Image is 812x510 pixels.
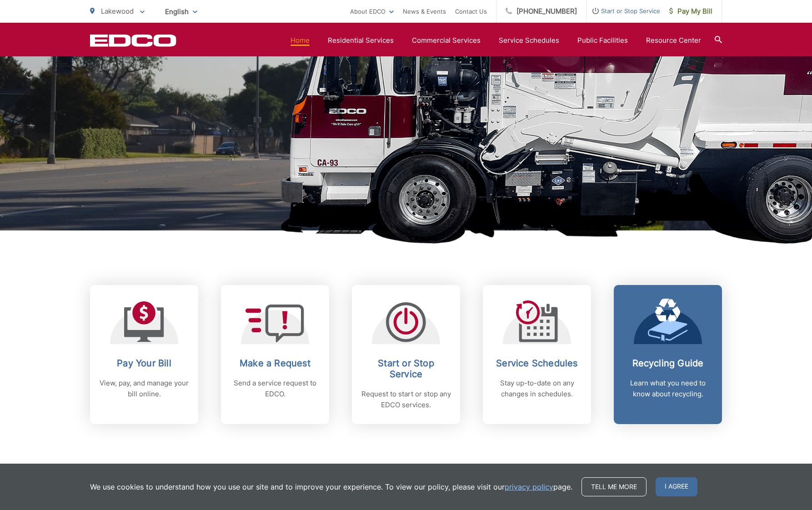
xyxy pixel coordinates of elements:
a: Home [291,35,310,46]
a: About EDCO [350,6,394,17]
p: View, pay, and manage your bill online. [99,378,189,400]
p: Send a service request to EDCO. [230,378,320,400]
p: Request to start or stop any EDCO services. [361,389,451,410]
h2: Service Schedules [492,358,582,369]
a: Commercial Services [412,35,481,46]
a: News & Events [403,6,446,17]
h2: Start or Stop Service [361,358,451,380]
p: Stay up-to-date on any changes in schedules. [492,378,582,400]
a: privacy policy [505,481,553,492]
p: Learn what you need to know about recycling. [623,378,713,400]
a: EDCD logo. Return to the homepage. [90,34,176,47]
a: Resource Center [646,35,701,46]
p: We use cookies to understand how you use our site and to improve your experience. To view our pol... [90,481,572,492]
h2: Make a Request [230,358,320,369]
h2: Pay Your Bill [99,358,189,369]
a: Contact Us [455,6,487,17]
a: Service Schedules Stay up-to-date on any changes in schedules. [483,285,591,424]
a: Residential Services [328,35,394,46]
span: I agree [656,477,697,496]
a: Make a Request Send a service request to EDCO. [221,285,329,424]
a: Service Schedules [499,35,559,46]
a: Tell me more [581,477,647,496]
a: Public Facilities [577,35,628,46]
span: English [158,4,204,20]
span: Lakewood [101,7,134,15]
h2: Recycling Guide [623,358,713,369]
span: Pay My Bill [669,6,712,17]
a: Recycling Guide Learn what you need to know about recycling. [614,285,722,424]
a: Pay Your Bill View, pay, and manage your bill online. [90,285,198,424]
